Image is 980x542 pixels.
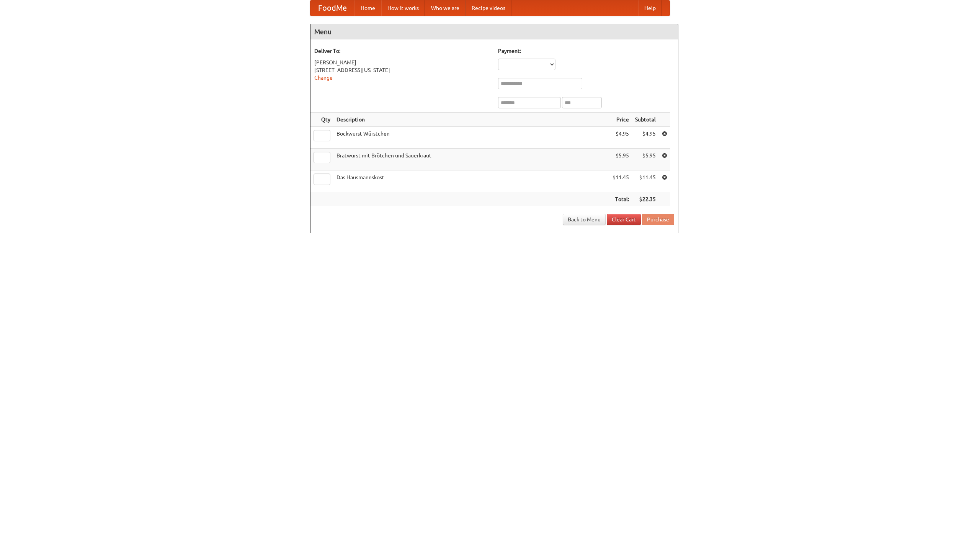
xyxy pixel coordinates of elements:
[632,149,659,170] td: $5.95
[609,113,632,127] th: Price
[314,75,333,81] a: Change
[333,113,609,127] th: Description
[314,66,490,74] div: [STREET_ADDRESS][US_STATE]
[609,149,632,170] td: $5.95
[333,170,609,192] td: Das Hausmannskost
[333,149,609,170] td: Bratwurst mit Brötchen und Sauerkraut
[638,0,662,16] a: Help
[354,0,381,16] a: Home
[314,59,490,66] div: [PERSON_NAME]
[632,127,659,149] td: $4.95
[314,47,490,55] h5: Deliver To:
[465,0,511,16] a: Recipe videos
[498,47,674,55] h5: Payment:
[632,113,659,127] th: Subtotal
[425,0,465,16] a: Who we are
[642,214,674,225] button: Purchase
[609,127,632,149] td: $4.95
[563,214,606,225] a: Back to Menu
[381,0,425,16] a: How it works
[310,0,354,16] a: FoodMe
[609,170,632,192] td: $11.45
[632,170,659,192] td: $11.45
[333,127,609,149] td: Bockwurst Würstchen
[632,192,659,206] th: $22.35
[607,214,641,225] a: Clear Cart
[310,24,678,39] h4: Menu
[609,192,632,206] th: Total:
[310,113,333,127] th: Qty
